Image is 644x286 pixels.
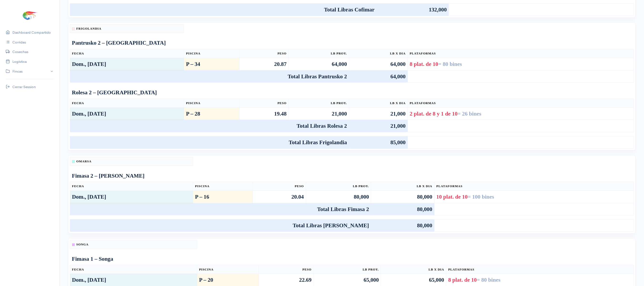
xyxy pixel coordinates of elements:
td: 80,000 [371,191,434,203]
td: 21,000 [289,107,349,120]
td: Dom., [DATE] [70,191,193,203]
th: Songa [70,240,197,249]
td: Fimasa 1 – Songa [70,253,634,265]
th: Piscina [193,182,253,191]
td: 19.48 [239,107,289,120]
td: P – 34 [184,58,239,70]
td: Total Libras Rolesa 2 [70,120,349,132]
td: 64,000 [349,70,408,83]
td: Total Libras Pantrusko 2 [70,70,349,83]
th: Lb x Dia [371,182,434,191]
th: Fecha [70,265,197,274]
td: Total Libras Cofimar [70,4,377,16]
span: = 80 bines [438,61,462,67]
div: 8 plat. de 10 [410,60,632,68]
th: Fecha [70,182,193,191]
th: Peso [259,265,313,274]
td: Total Libras [PERSON_NAME] [70,219,371,232]
th: Piscina [184,49,239,58]
th: Plataformas [446,265,634,274]
th: Frigolandia [70,24,184,33]
th: Lb x Dia [381,265,446,274]
td: 64,000 [289,58,349,70]
th: Omarsa [70,157,193,166]
div: 10 plat. de 10 [436,193,632,201]
th: Plataformas [408,49,634,58]
td: 21,000 [349,120,408,132]
th: Fecha [70,99,184,108]
td: 20.87 [239,58,289,70]
td: Total Libras Frigolandia [70,136,349,149]
td: Pantrusko 2 – [GEOGRAPHIC_DATA] [70,37,634,49]
td: Dom., [DATE] [70,107,184,120]
th: Lb Proy. [306,182,371,191]
th: Lb x Dia [349,99,408,108]
div: 8 plat. de 10 [448,276,632,284]
td: 132,000 [377,4,449,16]
th: Peso [253,182,306,191]
td: 20.04 [253,191,306,203]
th: Fecha [70,49,184,58]
td: Dom., [DATE] [70,58,184,70]
td: 85,000 [349,136,408,149]
th: Lb Proy. [313,265,381,274]
th: Piscina [184,99,239,108]
td: 80,000 [371,203,434,215]
td: P – 28 [184,107,239,120]
th: Piscina [197,265,259,274]
td: P – 16 [193,191,253,203]
div: 2 plat. de 8 y 1 de 10 [410,110,632,118]
th: Lb Proy. [289,49,349,58]
td: Total Libras Fimasa 2 [70,203,371,215]
span: = 80 bines [477,277,501,283]
td: 80,000 [371,219,434,232]
th: Lb x Dia [349,49,408,58]
th: Peso [239,99,289,108]
td: 64,000 [349,58,408,70]
th: Lb Proy. [289,99,349,108]
td: Rolesa 2 – [GEOGRAPHIC_DATA] [70,86,634,99]
td: 80,000 [306,191,371,203]
span: = 26 bines [458,111,481,117]
span: = 100 bines [468,194,494,200]
th: Peso [239,49,289,58]
td: Fimasa 2 – [PERSON_NAME] [70,170,634,182]
th: Plataformas [434,182,634,191]
th: Plataformas [408,99,634,108]
td: 21,000 [349,107,408,120]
